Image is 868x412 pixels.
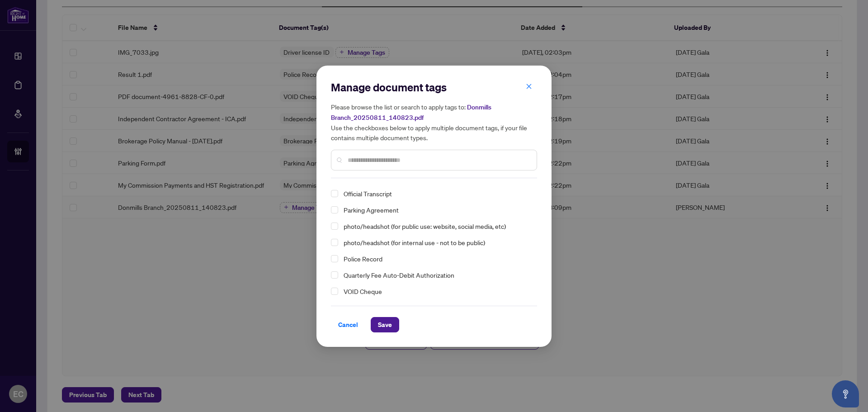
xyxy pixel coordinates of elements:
[344,188,392,199] span: Official Transcript
[340,286,532,297] span: VOID Cheque
[344,237,485,248] span: photo/headshot (for internal use - not to be public)
[331,271,338,279] span: Select Quarterly Fee Auto-Debit Authorization
[331,239,338,246] span: Select photo/headshot (for internal use - not to be public)
[378,317,392,332] span: Save
[344,253,382,264] span: Police Record
[832,380,859,407] button: Open asap
[344,286,382,297] span: VOID Cheque
[338,317,358,332] span: Cancel
[331,317,365,332] button: Cancel
[331,206,338,213] span: Select Parking Agreement
[344,270,454,280] span: Quarterly Fee Auto-Debit Authorization
[340,270,532,280] span: Quarterly Fee Auto-Debit Authorization
[344,204,399,215] span: Parking Agreement
[331,288,338,295] span: Select VOID Cheque
[340,188,532,199] span: Official Transcript
[331,103,491,122] span: Donmills Branch_20250811_140823.pdf
[331,223,338,230] span: Select photo/headshot (for public use: website, social media, etc)
[344,221,506,232] span: photo/headshot (for public use: website, social media, etc)
[331,102,537,142] h5: Please browse the list or search to apply tags to: Use the checkboxes below to apply multiple doc...
[340,253,532,264] span: Police Record
[331,255,338,262] span: Select Police Record
[340,204,532,215] span: Parking Agreement
[331,190,338,197] span: Select Official Transcript
[371,317,399,332] button: Save
[526,83,532,90] span: close
[340,221,532,232] span: photo/headshot (for public use: website, social media, etc)
[340,237,532,248] span: photo/headshot (for internal use - not to be public)
[331,80,537,95] h2: Manage document tags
